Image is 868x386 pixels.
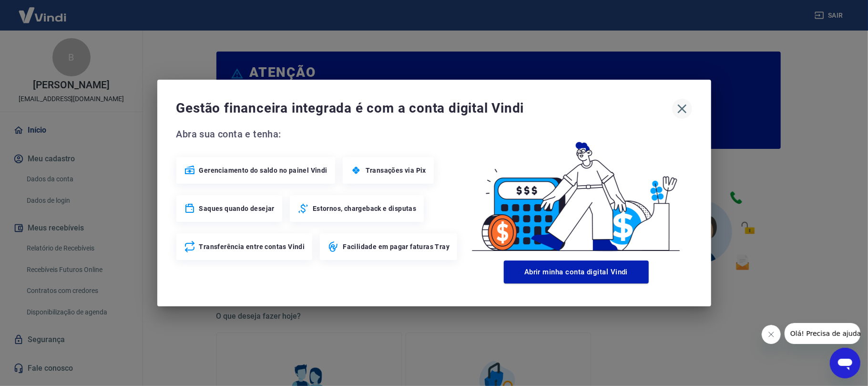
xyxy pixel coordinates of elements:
[199,242,305,251] span: Transferência entre contas Vindi
[830,348,860,378] iframe: Botão para abrir a janela de mensagens
[762,325,781,344] iframe: Fechar mensagem
[6,7,80,14] span: Olá! Precisa de ajuda?
[313,204,416,213] span: Estornos, chargeback e disputas
[199,204,275,213] span: Saques quando desejar
[176,126,460,142] span: Abra sua conta e tenha:
[199,166,327,175] span: Gerenciamento do saldo no painel Vindi
[785,323,860,344] iframe: Mensagem da empresa
[460,126,692,257] img: Good Billing
[366,166,426,175] span: Transações via Pix
[343,242,449,251] span: Facilidade em pagar faturas Tray
[504,261,649,283] button: Abrir minha conta digital Vindi
[176,99,672,118] span: Gestão financeira integrada é com a conta digital Vindi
